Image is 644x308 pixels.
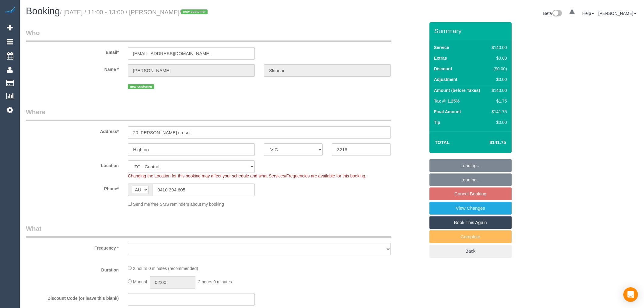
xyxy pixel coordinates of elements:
a: Back [429,245,512,257]
span: Changing the Location for this booking may affect your schedule and what Services/Frequencies are... [128,173,366,178]
label: Service [434,44,449,51]
legend: Where [26,107,391,121]
div: Open Intercom Messenger [623,287,638,302]
span: / [180,9,210,16]
input: Phone* [152,184,255,196]
img: New interface [552,10,562,18]
span: Manual [133,279,147,284]
span: Booking [26,6,60,16]
label: Phone* [21,184,123,192]
div: $140.00 [489,87,507,93]
span: 2 hours 0 minutes [198,279,232,284]
input: Post Code* [332,143,390,156]
input: Email* [128,47,255,60]
label: Location [21,160,123,169]
a: View Changes [429,202,512,215]
span: 2 hours 0 minutes (recommended) [133,266,198,271]
h3: Summary [434,27,509,34]
label: Discount [434,66,452,72]
label: Email* [21,47,123,55]
div: $0.00 [489,55,507,61]
strong: Total [435,140,450,145]
label: Frequency * [21,243,123,251]
input: Last Name* [264,64,391,77]
input: First Name* [128,64,255,77]
a: Beta [543,11,562,16]
span: Send me free SMS reminders about my booking [133,202,224,207]
label: Final Amount [434,109,461,115]
div: $140.00 [489,44,507,51]
h4: $141.75 [471,140,506,145]
label: Adjustment [434,76,457,82]
label: Tax @ 1.25% [434,98,460,104]
a: [PERSON_NAME] [598,11,636,16]
span: new customer [181,9,208,14]
label: Extras [434,55,447,61]
label: Name * [21,64,123,72]
span: new customer [128,84,154,89]
a: Book This Again [429,216,512,229]
input: Suburb* [128,143,255,156]
small: / [DATE] / 11:00 - 13:00 / [PERSON_NAME] [60,9,209,16]
div: $1.75 [489,98,507,104]
legend: Who [26,28,391,42]
img: Automaid Logo [4,6,16,15]
label: Duration [21,265,123,273]
label: Tip [434,119,440,125]
legend: What [26,224,391,238]
label: Discount Code (or leave this blank) [21,293,123,301]
label: Amount (before Taxes) [434,87,480,93]
div: $141.75 [489,109,507,115]
div: ($0.00) [489,66,507,72]
label: Address* [21,126,123,135]
div: $0.00 [489,119,507,125]
div: $0.00 [489,76,507,82]
a: Help [582,11,594,16]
